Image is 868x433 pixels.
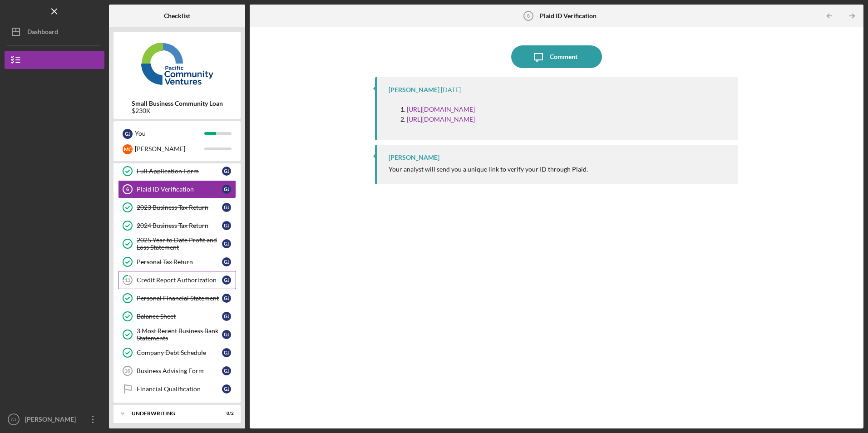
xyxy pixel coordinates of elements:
div: G J [222,221,231,230]
b: Plaid ID Verification [540,12,597,20]
div: G J [222,276,231,285]
a: 2025 Year to Date Profit and Loss StatementGJ [118,235,236,253]
a: 3 Most Recent Business Bank StatementsGJ [118,325,236,344]
div: G J [222,239,231,248]
a: Financial QualificationGJ [118,380,236,398]
div: G J [222,366,231,375]
div: Company Debt Schedule [137,349,222,356]
div: G J [222,384,231,394]
a: 16Business Advising FormGJ [118,362,236,380]
div: You [135,126,204,141]
a: [URL][DOMAIN_NAME] [407,115,475,123]
a: Full Application FormGJ [118,162,236,180]
tspan: 6 [126,187,129,192]
div: Comment [550,45,577,68]
a: 2024 Business Tax ReturnGJ [118,216,236,235]
button: GJ[PERSON_NAME] [5,410,104,428]
div: Plaid ID Verification [137,186,222,193]
div: M C [123,144,133,154]
div: $230K [132,107,223,114]
div: [PERSON_NAME] [389,154,439,161]
a: 11Credit Report AuthorizationGJ [118,271,236,289]
text: GJ [11,417,16,422]
div: G J [222,312,231,321]
tspan: 11 [125,277,130,283]
div: [PERSON_NAME] [135,141,204,157]
a: Company Debt ScheduleGJ [118,344,236,362]
a: Personal Tax ReturnGJ [118,253,236,271]
b: Small Business Community Loan [132,100,223,107]
div: Personal Tax Return [137,258,222,266]
tspan: 6 [527,13,529,19]
button: Comment [511,45,602,68]
a: [URL][DOMAIN_NAME] [407,105,475,113]
div: G J [222,257,231,266]
div: [PERSON_NAME] [389,86,439,93]
div: 0 / 2 [217,411,234,416]
b: Checklist [164,12,190,20]
div: Underwriting [132,411,211,416]
div: Your analyst will send you a unique link to verify your ID through Plaid. [389,166,588,173]
time: 2025-07-16 23:37 [441,86,461,93]
div: Full Application Form [137,167,222,175]
div: G J [222,294,231,303]
div: G J [222,203,231,212]
img: Product logo [113,36,241,91]
div: Balance Sheet [137,313,222,320]
div: Credit Report Authorization [137,276,222,284]
div: G J [222,167,231,176]
div: 2025 Year to Date Profit and Loss Statement [137,236,222,251]
div: G J [222,348,231,357]
a: Personal Financial StatementGJ [118,289,236,307]
tspan: 16 [124,368,130,374]
div: G J [222,330,231,339]
a: 6Plaid ID VerificationGJ [118,180,236,198]
div: [PERSON_NAME] [23,410,82,431]
div: G J [222,185,231,194]
div: 3 Most Recent Business Bank Statements [137,327,222,342]
div: G J [123,129,133,139]
a: Balance SheetGJ [118,307,236,325]
div: 2024 Business Tax Return [137,222,222,229]
div: 2023 Business Tax Return [137,204,222,211]
div: Financial Qualification [137,385,222,393]
a: 2023 Business Tax ReturnGJ [118,198,236,216]
button: Dashboard [5,23,104,41]
div: Business Advising Form [137,367,222,374]
div: Personal Financial Statement [137,295,222,302]
div: Dashboard [27,23,58,43]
